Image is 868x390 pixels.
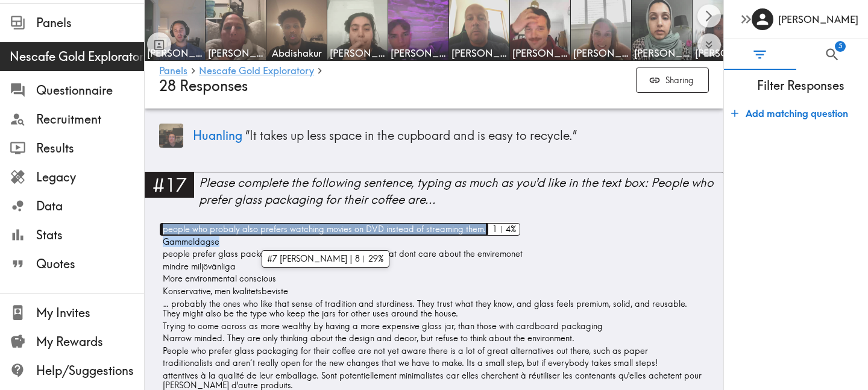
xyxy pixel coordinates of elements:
span: people prefer glass packaging for their coffe are people that dont care about the enviremonet [160,248,523,260]
span: Recruitment [36,111,144,128]
span: Results [36,140,144,157]
span: Quotes [36,256,144,272]
span: Trying to come across as more wealthy by having a more expensive glass jar, than those with cardb... [160,320,603,333]
span: More environmental conscious [160,272,276,285]
span: 28 Responses [159,77,248,95]
h6: [PERSON_NAME] [778,13,858,26]
p: “ It takes up less space in the cupboard and is easy to recycle. ” [193,127,709,144]
span: people who probaly also prefers watching movies on DVD instead of streaming them. [160,223,486,236]
span: [PERSON_NAME] [147,46,203,60]
a: #17Please complete the following sentence, typing as much as you'd like in the text box: People w... [145,172,723,218]
a: Panels [159,66,187,77]
span: [PERSON_NAME] [634,46,690,60]
span: Narrow minded. They are only thinking about the design and decor, but refuse to think about the e... [160,332,574,345]
span: Questionnaire [36,82,144,99]
div: Please complete the following sentence, typing as much as you'd like in the text box: People who ... [199,174,723,208]
span: … probably the ones who like that sense of tradition and sturdiness. They trust what they know, a... [160,298,705,320]
div: #17 [145,172,194,197]
button: Add matching question [726,101,853,125]
button: Scroll right [697,4,721,28]
span: Legacy [36,169,144,186]
span: Panels [36,14,144,31]
a: Nescafe Gold Exploratory [199,66,314,77]
span: [PERSON_NAME] [695,46,750,60]
button: Sharing [636,68,709,93]
span: 5 [835,41,846,52]
span: Abdishakur [269,46,324,60]
span: Help/Suggestions [36,362,144,379]
span: Data [36,198,144,215]
button: Expand to show all items [697,33,721,57]
span: mindre miljövänliga [160,260,236,273]
span: Stats [36,227,144,244]
span: [PERSON_NAME] [573,46,629,60]
span: [PERSON_NAME] [512,46,568,60]
span: [PERSON_NAME] [330,46,385,60]
span: [PERSON_NAME] [391,46,446,60]
a: Panelist thumbnailHuanling “It takes up less space in the cupboard and is easy to recycle.” [159,119,709,153]
span: [PERSON_NAME] [451,46,507,60]
span: traditionalists and aren´t really open for the new changes that we have to make. Its a small step... [160,357,658,370]
button: Toggle between responses and questions [147,33,171,57]
span: Search [824,46,840,63]
span: Konservative, men kvalitetsbeviste [160,285,288,298]
span: People who prefer glass packaging for their coffee are not yet aware there is a lot of great alte... [160,345,648,357]
span: Nescafe Gold Exploratory [10,48,144,65]
span: My Rewards [36,333,144,350]
span: My Invites [36,304,144,321]
span: Huanling [193,128,242,143]
img: Panelist thumbnail [159,124,183,148]
span: Gammeldagse [160,236,219,248]
span: Filter Responses [734,77,868,94]
span: [PERSON_NAME] [208,46,263,60]
button: Filter Responses [724,39,796,70]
